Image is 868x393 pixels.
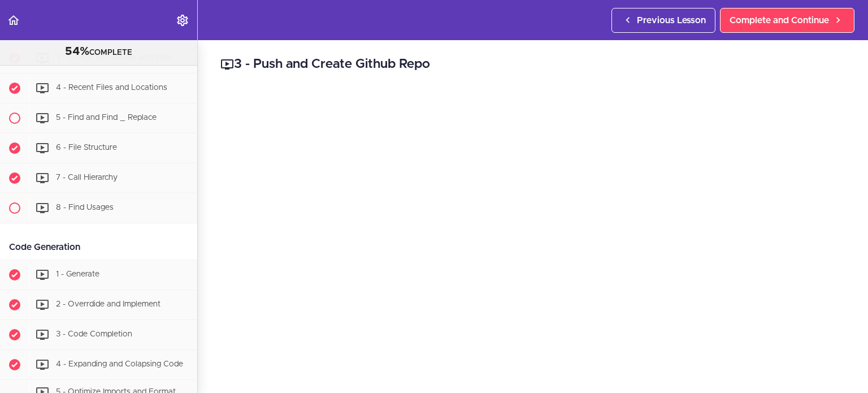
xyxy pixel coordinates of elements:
span: 4 - Recent Files and Locations [56,84,167,92]
span: 5 - Find and Find _ Replace [56,114,157,122]
svg: Settings Menu [176,14,189,27]
span: 7 - Call Hierarchy [56,174,118,182]
a: Complete and Continue [720,8,854,33]
span: 1 - Generate [56,270,99,278]
span: 3 - Code Completion [56,330,132,338]
span: 4 - Expanding and Colapsing Code [56,360,183,368]
a: Previous Lesson [611,8,715,33]
span: 54% [65,46,89,57]
h2: 3 - Push and Create Github Repo [220,55,845,74]
div: COMPLETE [14,45,183,59]
span: Previous Lesson [637,14,706,27]
span: 6 - File Structure [56,144,117,152]
span: Complete and Continue [730,14,829,27]
span: 8 - Find Usages [56,204,114,211]
svg: Back to course curriculum [7,14,20,27]
span: 2 - Overrdide and Implement [56,300,160,308]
